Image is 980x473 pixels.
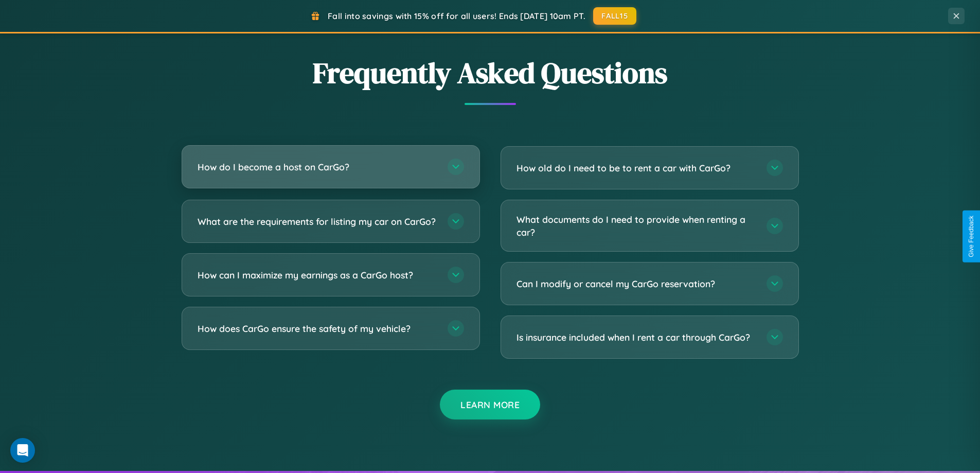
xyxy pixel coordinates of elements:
h3: Can I modify or cancel my CarGo reservation? [516,277,756,290]
h3: How does CarGo ensure the safety of my vehicle? [198,322,437,335]
span: Fall into savings with 15% off for all users! Ends [DATE] 10am PT. [328,11,585,21]
h3: What documents do I need to provide when renting a car? [516,213,756,238]
h3: Is insurance included when I rent a car through CarGo? [516,331,756,344]
h3: How old do I need to be to rent a car with CarGo? [516,162,756,174]
h3: How do I become a host on CarGo? [198,161,437,173]
button: Learn More [440,390,540,419]
h2: Frequently Asked Questions [182,53,799,93]
div: Give Feedback [968,216,975,257]
h3: How can I maximize my earnings as a CarGo host? [198,269,437,282]
div: Open Intercom Messenger [10,438,35,463]
h3: What are the requirements for listing my car on CarGo? [198,215,437,228]
button: FALL15 [593,7,636,25]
